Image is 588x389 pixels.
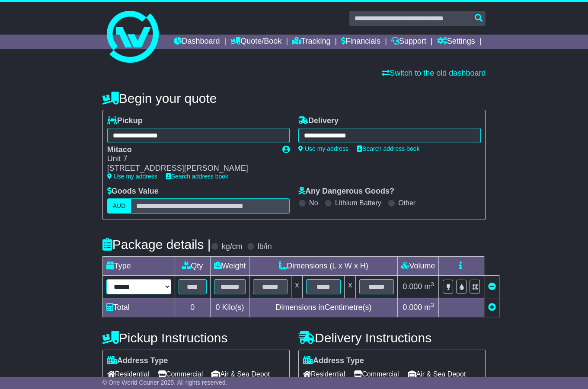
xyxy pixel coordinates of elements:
[166,173,228,180] a: Search address book
[303,356,364,366] label: Address Type
[216,303,220,312] span: 0
[298,145,348,152] a: Use my address
[424,282,434,291] span: m
[222,242,243,252] label: kg/cm
[107,198,131,214] label: AUD
[298,331,486,345] h4: Delivery Instructions
[291,275,303,298] td: x
[107,145,274,155] div: Mitaco
[309,199,318,207] label: No
[107,367,149,381] span: Residential
[408,367,466,381] span: Air & Sea Depot
[102,298,175,317] td: Total
[107,173,157,180] a: Use my address
[298,116,339,126] label: Delivery
[102,91,486,105] h4: Begin your quote
[403,303,422,312] span: 0.000
[158,367,203,381] span: Commercial
[173,35,220,49] a: Dashboard
[102,379,227,386] span: © One World Courier 2025. All rights reserved.
[382,69,486,77] a: Switch to the old dashboard
[102,331,290,345] h4: Pickup Instructions
[398,256,439,275] td: Volume
[424,303,434,312] span: m
[292,35,330,49] a: Tracking
[354,367,399,381] span: Commercial
[107,154,274,164] div: Unit 7
[230,35,281,49] a: Quote/Book
[107,164,274,173] div: [STREET_ADDRESS][PERSON_NAME]
[258,242,272,252] label: lb/in
[357,145,419,152] a: Search address book
[335,199,381,207] label: Lithium Battery
[107,116,143,126] label: Pickup
[249,256,398,275] td: Dimensions (L x W x H)
[431,302,434,308] sup: 3
[403,282,422,291] span: 0.000
[431,281,434,287] sup: 3
[437,35,475,49] a: Settings
[298,187,394,196] label: Any Dangerous Goods?
[210,298,249,317] td: Kilo(s)
[102,256,175,275] td: Type
[102,237,211,252] h4: Package details |
[398,199,415,207] label: Other
[303,367,345,381] span: Residential
[345,275,356,298] td: x
[488,282,495,291] a: Remove this item
[211,367,270,381] span: Air & Sea Depot
[107,356,168,366] label: Address Type
[175,298,210,317] td: 0
[391,35,426,49] a: Support
[107,187,159,196] label: Goods Value
[488,303,495,312] a: Add new item
[210,256,249,275] td: Weight
[249,298,398,317] td: Dimensions in Centimetre(s)
[175,256,210,275] td: Qty
[341,35,380,49] a: Financials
